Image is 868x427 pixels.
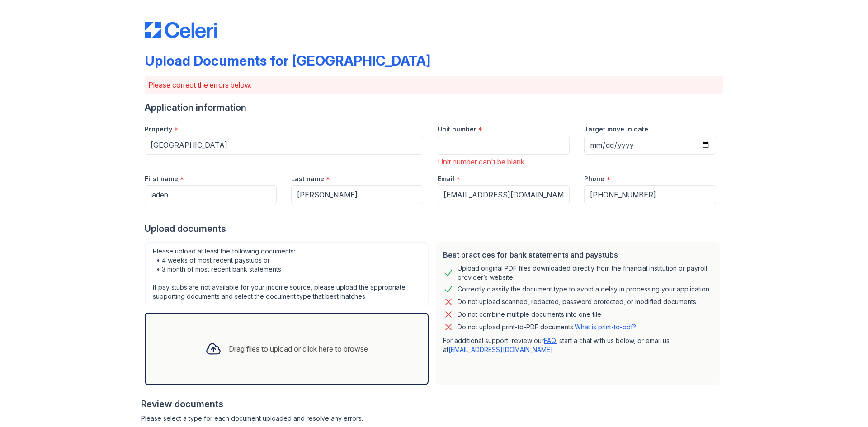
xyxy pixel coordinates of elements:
[584,125,648,134] label: Target move in date
[145,174,178,183] label: First name
[458,296,698,307] div: Do not upload scanned, redacted, password protected, or modified documents.
[145,125,172,134] label: Property
[458,284,711,295] div: Correctly classify the document type to avoid a delay in processing your application.
[443,336,712,354] p: For additional support, review our , start a chat with us below, or email us at
[145,242,429,305] div: Please upload at least the following documents: • 4 weeks of most recent paystubs or • 3 month of...
[584,174,604,183] label: Phone
[145,52,430,69] div: Upload Documents for [GEOGRAPHIC_DATA]
[458,264,712,282] div: Upload original PDF files downloaded directly from the financial institution or payroll provider’...
[145,101,723,114] div: Application information
[438,156,570,167] div: Unit number can't be blank
[438,174,454,183] label: Email
[438,125,476,134] label: Unit number
[141,398,723,410] div: Review documents
[458,323,636,332] p: Do not upload print-to-PDF documents.
[141,414,723,423] div: Please select a type for each document uploaded and resolve any errors.
[544,337,556,344] a: FAQ
[148,80,720,90] p: Please correct the errors below.
[575,323,636,331] a: What is print-to-pdf?
[458,309,603,320] div: Do not combine multiple documents into one file.
[145,222,723,235] div: Upload documents
[291,174,324,183] label: Last name
[145,22,217,38] img: CE_Logo_Blue-a8612792a0a2168367f1c8372b55b34899dd931a85d93a1a3d3e32e68fde9ad4.png
[229,343,368,354] div: Drag files to upload or click here to browse
[448,346,553,353] a: [EMAIL_ADDRESS][DOMAIN_NAME]
[443,249,712,260] div: Best practices for bank statements and paystubs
